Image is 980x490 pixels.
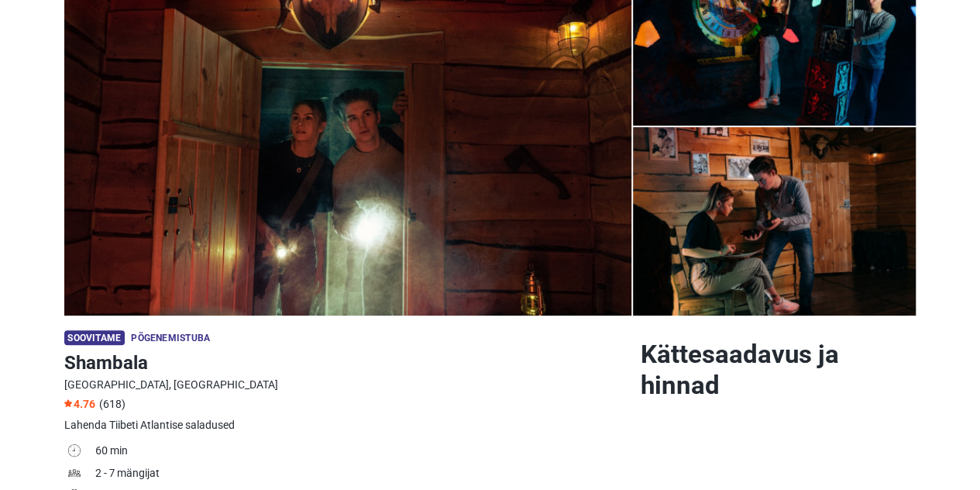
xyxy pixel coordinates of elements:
h1: Shambala [64,349,628,377]
img: Shambala photo 5 [633,127,916,316]
div: [GEOGRAPHIC_DATA], [GEOGRAPHIC_DATA] [64,377,628,393]
span: Põgenemistuba [131,333,210,343]
span: Soovitame [64,330,126,345]
td: 60 min [95,441,628,464]
h2: Kättesaadavus ja hinnad [641,339,916,401]
span: 4.76 [64,398,95,410]
div: Lahenda Tiibeti Atlantise saladused [64,417,628,433]
span: (618) [99,398,126,410]
a: Shambala photo 4 [633,127,916,316]
td: 2 - 7 mängijat [95,464,628,486]
img: Star [64,399,72,407]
